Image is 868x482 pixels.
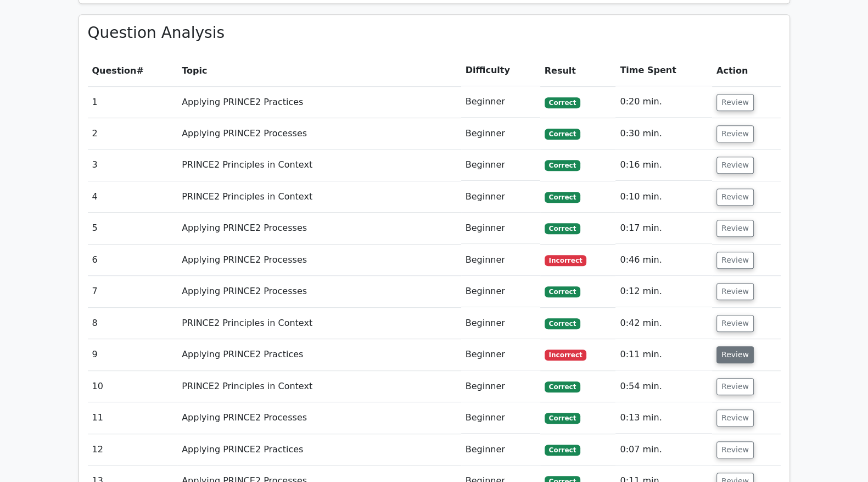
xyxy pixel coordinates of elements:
[545,318,580,329] span: Correct
[88,402,178,434] td: 11
[545,255,587,266] span: Incorrect
[461,434,540,466] td: Beginner
[716,220,754,237] button: Review
[545,129,580,140] span: Correct
[461,55,540,86] th: Difficulty
[615,118,712,149] td: 0:30 min.
[461,118,540,149] td: Beginner
[177,308,461,339] td: PRINCE2 Principles in Context
[461,339,540,370] td: Beginner
[716,378,754,395] button: Review
[615,149,712,181] td: 0:16 min.
[88,86,178,118] td: 1
[716,125,754,142] button: Review
[615,434,712,466] td: 0:07 min.
[615,181,712,213] td: 0:10 min.
[177,402,461,434] td: Applying PRINCE2 Processes
[177,86,461,118] td: Applying PRINCE2 Practices
[615,245,712,276] td: 0:46 min.
[545,160,580,171] span: Correct
[88,371,178,402] td: 10
[615,371,712,402] td: 0:54 min.
[716,315,754,332] button: Review
[461,308,540,339] td: Beginner
[716,441,754,458] button: Review
[545,350,587,361] span: Incorrect
[615,276,712,307] td: 0:12 min.
[615,213,712,244] td: 0:17 min.
[461,371,540,402] td: Beginner
[545,97,580,108] span: Correct
[716,157,754,174] button: Review
[177,55,461,86] th: Topic
[461,213,540,244] td: Beginner
[177,276,461,307] td: Applying PRINCE2 Processes
[88,308,178,339] td: 8
[88,213,178,244] td: 5
[88,118,178,149] td: 2
[545,381,580,392] span: Correct
[461,149,540,181] td: Beginner
[540,55,616,86] th: Result
[177,118,461,149] td: Applying PRINCE2 Processes
[615,308,712,339] td: 0:42 min.
[716,283,754,300] button: Review
[88,276,178,307] td: 7
[545,445,580,456] span: Correct
[716,346,754,363] button: Review
[177,181,461,213] td: PRINCE2 Principles in Context
[545,192,580,203] span: Correct
[461,181,540,213] td: Beginner
[716,409,754,426] button: Review
[177,213,461,244] td: Applying PRINCE2 Processes
[716,94,754,111] button: Review
[615,339,712,370] td: 0:11 min.
[545,223,580,234] span: Correct
[615,86,712,118] td: 0:20 min.
[461,402,540,434] td: Beginner
[545,413,580,424] span: Correct
[88,434,178,466] td: 12
[716,252,754,269] button: Review
[615,55,712,86] th: Time Spent
[88,149,178,181] td: 3
[88,339,178,370] td: 9
[461,276,540,307] td: Beginner
[88,181,178,213] td: 4
[545,286,580,297] span: Correct
[92,65,137,76] span: Question
[177,149,461,181] td: PRINCE2 Principles in Context
[615,402,712,434] td: 0:13 min.
[177,371,461,402] td: PRINCE2 Principles in Context
[177,339,461,370] td: Applying PRINCE2 Practices
[177,245,461,276] td: Applying PRINCE2 Processes
[88,55,178,86] th: #
[461,245,540,276] td: Beginner
[461,86,540,118] td: Beginner
[712,55,781,86] th: Action
[177,434,461,466] td: Applying PRINCE2 Practices
[88,24,781,42] h3: Question Analysis
[88,245,178,276] td: 6
[716,189,754,206] button: Review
